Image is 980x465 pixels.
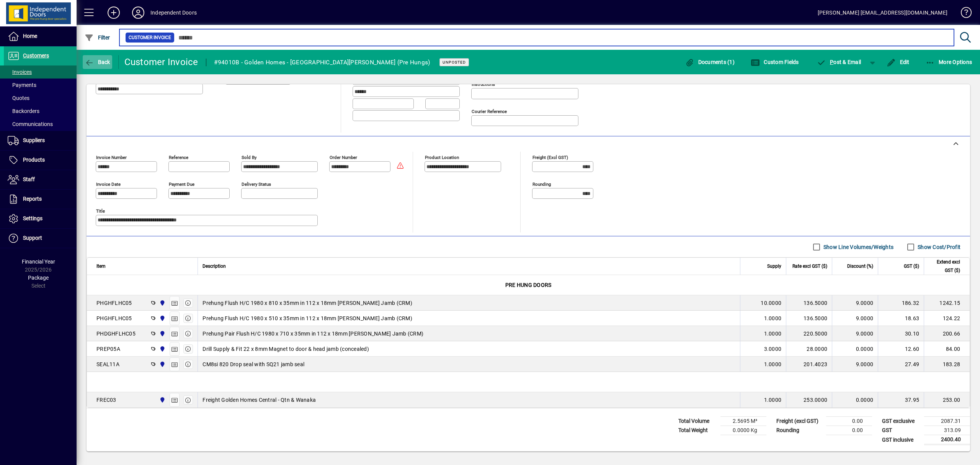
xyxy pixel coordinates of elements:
[792,262,827,270] span: Rate excl GST ($)
[826,417,872,426] td: 0.00
[830,59,833,65] span: P
[773,426,826,435] td: Rounding
[887,59,910,65] span: Edit
[96,182,121,187] mat-label: Invoice date
[675,417,720,426] td: Total Volume
[955,2,970,26] a: Knowledge Base
[791,314,827,322] div: 136.5000
[878,341,924,357] td: 12.60
[764,360,782,368] span: 1.0000
[767,262,781,270] span: Supply
[23,215,42,221] span: Settings
[720,426,766,435] td: 0.0000 Kg
[96,208,105,214] mat-label: Title
[77,55,119,69] app-page-header-button: Back
[4,190,77,209] a: Reports
[832,326,878,341] td: 9.0000
[4,27,77,46] a: Home
[83,31,112,44] button: Filter
[425,155,459,160] mat-label: Product location
[924,55,974,69] button: More Options
[685,59,735,65] span: Documents (1)
[8,82,36,88] span: Payments
[23,235,42,241] span: Support
[751,59,799,65] span: Custom Fields
[924,357,970,372] td: 183.28
[832,311,878,326] td: 9.0000
[203,345,369,353] span: Drill Supply & Fit 22 x 8mm Magnet to door & head jamb (concealed)
[203,262,226,270] span: Description
[817,59,861,65] span: ost & Email
[96,262,106,270] span: Item
[8,69,32,75] span: Invoices
[23,52,49,59] span: Customers
[878,392,924,408] td: 37.95
[96,360,119,368] div: SEAL11A
[157,299,166,307] span: Cromwell Central Otago
[885,55,911,69] button: Edit
[813,55,865,69] button: Post & Email
[8,108,39,114] span: Backorders
[764,345,782,353] span: 3.0000
[4,65,77,79] a: Invoices
[764,314,782,322] span: 1.0000
[157,360,166,368] span: Cromwell Central Otago
[764,396,782,404] span: 1.0000
[87,275,970,295] div: PRE HUNG DOORS
[4,118,77,131] a: Communications
[791,360,827,368] div: 201.4023
[4,209,77,228] a: Settings
[96,330,136,337] div: PHDGHFLHC05
[532,182,551,187] mat-label: Rounding
[96,345,120,353] div: PREP05A
[924,311,970,326] td: 124.22
[878,311,924,326] td: 18.63
[822,243,893,251] label: Show Line Volumes/Weights
[832,295,878,311] td: 9.0000
[23,196,42,202] span: Reports
[472,82,495,87] mat-label: Instructions
[157,345,166,353] span: Cromwell Central Otago
[847,262,873,270] span: Discount (%)
[924,435,970,445] td: 2400.40
[926,59,972,65] span: More Options
[23,157,45,163] span: Products
[4,151,77,170] a: Products
[96,299,132,307] div: PHGHFLHC05
[683,55,737,69] button: Documents (1)
[203,299,412,307] span: Prehung Flush H/C 1980 x 810 x 35mm in 112 x 18mm [PERSON_NAME] Jamb (CRM)
[791,396,827,404] div: 253.0000
[924,392,970,408] td: 253.00
[85,34,110,41] span: Filter
[8,121,53,127] span: Communications
[169,155,188,160] mat-label: Reference
[126,6,150,20] button: Profile
[96,396,116,404] div: FREC03
[832,392,878,408] td: 0.0000
[214,56,430,69] div: #94010B - Golden Homes - [GEOGRAPHIC_DATA][PERSON_NAME] (Pre Hungs)
[101,6,126,20] button: Add
[532,155,568,160] mat-label: Freight (excl GST)
[4,229,77,248] a: Support
[157,329,166,338] span: Cromwell Central Otago
[150,7,197,19] div: Independent Doors
[832,357,878,372] td: 9.0000
[878,295,924,311] td: 186.32
[832,341,878,357] td: 0.0000
[826,426,872,435] td: 0.00
[203,360,304,368] span: CM8si 820 Drop seal with SQ21 jamb seal
[22,259,55,265] span: Financial Year
[4,170,77,189] a: Staff
[878,417,924,426] td: GST exclusive
[791,330,827,337] div: 220.5000
[96,314,132,322] div: PHGHFLHC05
[818,7,947,19] div: [PERSON_NAME] [EMAIL_ADDRESS][DOMAIN_NAME]
[791,345,827,353] div: 28.0000
[203,330,423,337] span: Prehung Pair Flush H/C 1980 x 710 x 35mm in 112 x 18mm [PERSON_NAME] Jamb (CRM)
[904,262,919,270] span: GST ($)
[4,131,77,150] a: Suppliers
[675,426,720,435] td: Total Weight
[4,92,77,105] a: Quotes
[443,60,466,65] span: Unposted
[749,55,801,69] button: Custom Fields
